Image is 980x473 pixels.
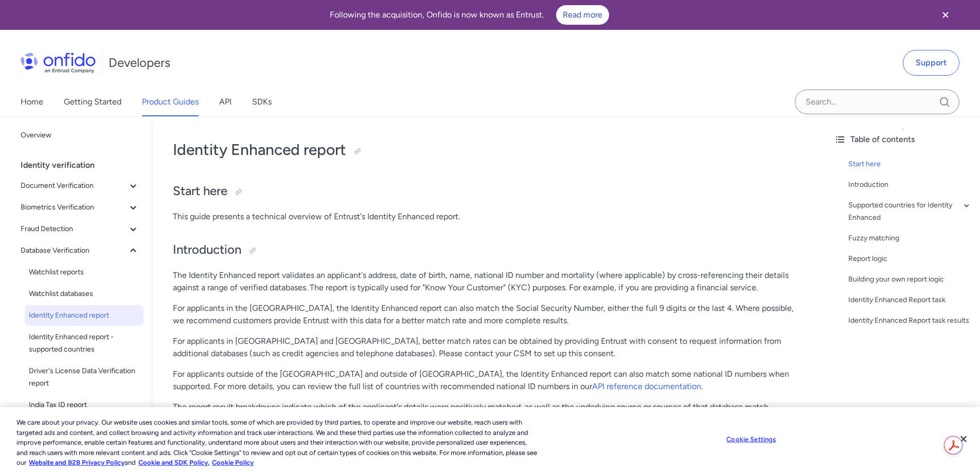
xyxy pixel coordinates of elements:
[939,9,952,21] svg: Close banner
[16,219,144,239] button: Fraud Detection
[173,401,805,413] p: The report result breakdowns indicate which of the applicant's details were positively matched, a...
[795,90,959,114] input: Onfido search input field
[25,395,144,415] a: India Tax ID report
[25,327,144,360] a: Identity Enhanced report - supported countries
[29,331,139,356] span: Identity Enhanced report - supported countries
[848,294,972,306] a: Identity Enhanced Report task
[173,269,805,294] p: The Identity Enhanced report validates an applicant's address, date of birth, name, national ID n...
[21,129,139,142] span: Overview
[903,50,959,76] a: Support
[848,199,972,224] a: Supported countries for Identity Enhanced
[29,266,139,278] span: Watchlist reports
[25,262,144,283] a: Watchlist reports
[21,155,148,176] div: Identity verification
[25,284,144,304] a: Watchlist databases
[592,381,701,391] a: API reference documentation
[29,288,139,300] span: Watchlist databases
[16,125,144,146] a: Overview
[16,176,144,196] button: Document Verification
[21,52,96,73] img: Onfido Logo
[21,201,127,214] span: Biometrics Verification
[848,253,972,265] a: Report logic
[109,55,170,71] h1: Developers
[848,273,972,286] a: Building your own report logic
[834,133,972,146] div: Table of contents
[252,87,272,116] a: SDKs
[848,232,972,244] a: Fuzzy matching
[142,87,199,116] a: Product Guides
[173,139,805,160] h1: Identity Enhanced report
[556,5,609,25] a: Read more
[12,5,926,25] div: Following the acquisition, Onfido is now known as Entrust.
[16,197,144,218] button: Biometrics Verification
[29,459,124,466] a: More information about our cookie policy., opens in a new tab
[21,87,43,116] a: Home
[952,428,975,450] button: Close
[64,87,121,116] a: Getting Started
[173,211,805,223] p: This guide presents a technical overview of Entrust's Identity Enhanced report.
[926,2,965,28] button: Close banner
[173,302,805,327] p: For applicants in the [GEOGRAPHIC_DATA], the Identity Enhanced report can also match the Social S...
[848,179,972,191] a: Introduction
[21,244,127,257] span: Database Verification
[21,180,127,192] span: Document Verification
[21,223,127,235] span: Fraud Detection
[25,361,144,394] a: Driver's License Data Verification report
[25,305,144,326] a: Identity Enhanced report
[173,183,805,200] h2: Start here
[138,459,209,466] a: Cookie and SDK Policy.
[848,158,972,170] a: Start here
[29,309,139,322] span: Identity Enhanced report
[29,399,139,411] span: India Tax ID report
[212,459,254,466] a: Cookie Policy
[16,240,144,261] button: Database Verification
[848,314,972,327] a: Identity Enhanced Report task results
[173,335,805,360] p: For applicants in [GEOGRAPHIC_DATA] and [GEOGRAPHIC_DATA], better match rates can be obtained by ...
[219,87,231,116] a: API
[719,429,783,450] button: Cookie Settings
[16,417,539,468] div: We care about your privacy. Our website uses cookies and similar tools, some of which are provide...
[173,368,805,393] p: For applicants outside of the [GEOGRAPHIC_DATA] and outside of [GEOGRAPHIC_DATA], the Identity En...
[29,365,139,390] span: Driver's License Data Verification report
[173,241,805,259] h2: Introduction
